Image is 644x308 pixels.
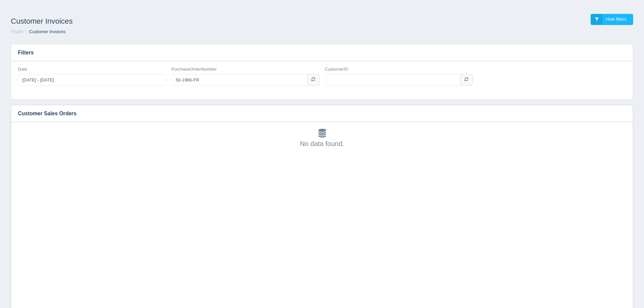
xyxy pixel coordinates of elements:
label: PurchaseOrderNumber [171,66,217,73]
a: Hide filters [591,14,633,25]
label: CustomerID [325,66,348,73]
h3: Filters [11,44,633,61]
span: Hide filters [606,17,626,22]
h3: Customer Sales Orders [11,105,623,122]
a: ITrack [11,29,23,34]
div: No data found. [18,129,626,148]
li: Customer Invoices [24,29,66,35]
label: Date [18,66,27,73]
h1: Customer Invoices [11,14,322,29]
